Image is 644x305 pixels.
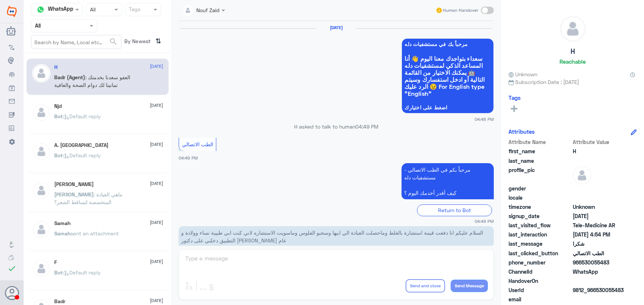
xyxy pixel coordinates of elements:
[404,41,491,47] span: مرحباً بك في مستشفيات دله
[54,220,70,227] h5: Samah
[5,286,19,300] button: Avatar
[128,5,141,15] div: Tags
[402,163,494,199] p: 10/8/2025, 4:49 PM
[7,6,17,17] img: Widebot Logo
[150,141,163,148] span: [DATE]
[70,230,119,236] span: sent an attachment
[443,7,478,14] span: Human Handover
[451,280,488,292] button: Send Message
[573,268,626,276] span: 2
[54,64,58,70] h5: H
[573,185,626,192] span: null
[63,113,101,119] span: : Default reply
[509,212,571,220] span: signup_date
[404,105,491,111] span: اضغط على اختيارك
[475,218,494,224] span: 04:49 PM
[509,157,571,165] span: last_name
[509,166,571,183] span: profile_pic
[121,35,152,50] span: By Newest
[509,147,571,155] span: first_name
[509,240,571,248] span: last_message
[509,70,537,78] span: Unknown
[573,212,626,220] span: 2025-08-10T13:48:07.105Z
[573,203,626,211] span: Unknown
[150,63,163,70] span: [DATE]
[54,103,62,109] h5: Njd
[54,191,94,197] span: [PERSON_NAME]
[573,259,626,266] span: 966530055483
[109,37,118,46] span: search
[573,221,626,229] span: Tele-Medicine AR
[109,36,118,48] button: search
[509,249,571,257] span: last_clicked_button
[573,249,626,257] span: الطب الاتصالي
[179,123,494,130] p: H asked to talk to human
[509,138,571,146] span: Attribute Name
[182,141,213,147] span: الطب الاتصالي
[509,259,571,266] span: phone_number
[32,181,51,200] img: defaultAdmin.png
[573,166,591,185] img: defaultAdmin.png
[573,295,626,303] span: null
[155,35,161,47] i: ⇅
[573,147,626,155] span: H
[417,204,492,216] div: Return to Bot
[509,277,571,285] span: HandoverOn
[150,102,163,109] span: [DATE]
[559,58,586,65] h6: Reachable
[573,286,626,294] span: 9812_966530055483
[35,4,46,15] img: whatsapp.png
[54,269,63,276] span: Bot
[404,55,491,97] span: سعداء بتواجدك معنا اليوم 👋 أنا المساعد الذكي لمستشفيات دله 🤖 يمكنك الاختيار من القائمة التالية أو...
[560,16,585,41] img: defaultAdmin.png
[509,231,571,238] span: last_interaction
[54,181,94,187] h5: عبدالرحمن بن عبدالله
[179,226,494,247] p: 10/8/2025, 4:49 PM
[509,203,571,211] span: timezone
[150,219,163,226] span: [DATE]
[54,152,63,158] span: Bot
[509,286,571,294] span: UserId
[355,123,378,130] span: 04:49 PM
[54,113,63,119] span: Bot
[573,240,626,248] span: شكرا
[573,138,626,146] span: Attribute Value
[54,259,57,266] h5: F
[509,221,571,229] span: last_visited_flow
[573,277,626,285] span: null
[571,47,575,56] h5: H
[54,74,85,80] span: Badr (Agent)
[509,268,571,276] span: ChannelId
[54,230,70,236] span: Samah
[32,259,51,278] img: defaultAdmin.png
[573,194,626,201] span: null
[54,142,109,148] h5: A. Turki
[406,279,445,292] button: Send and close
[32,64,51,83] img: defaultAdmin.png
[509,128,535,135] h6: Attributes
[31,35,121,49] input: Search by Name, Local etc…
[509,295,571,303] span: email
[63,269,101,276] span: : Default reply
[179,155,198,160] span: 04:49 PM
[573,231,626,238] span: 2025-08-10T13:54:13.076Z
[150,297,163,304] span: [DATE]
[475,116,494,122] span: 04:48 PM
[32,220,51,239] img: defaultAdmin.png
[509,194,571,201] span: locale
[509,94,521,101] h6: Tags
[150,180,163,187] span: [DATE]
[63,152,101,158] span: : Default reply
[316,25,357,30] h6: [DATE]
[509,185,571,192] span: gender
[54,74,130,88] span: : العفو سعدنا بخدمتك تمانينا لك دوام الصحة والعافية
[32,103,51,122] img: defaultAdmin.png
[150,258,163,265] span: [DATE]
[509,78,637,86] span: Subscription Date : [DATE]
[7,264,16,273] i: check
[54,298,65,305] h5: Badr
[32,142,51,161] img: defaultAdmin.png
